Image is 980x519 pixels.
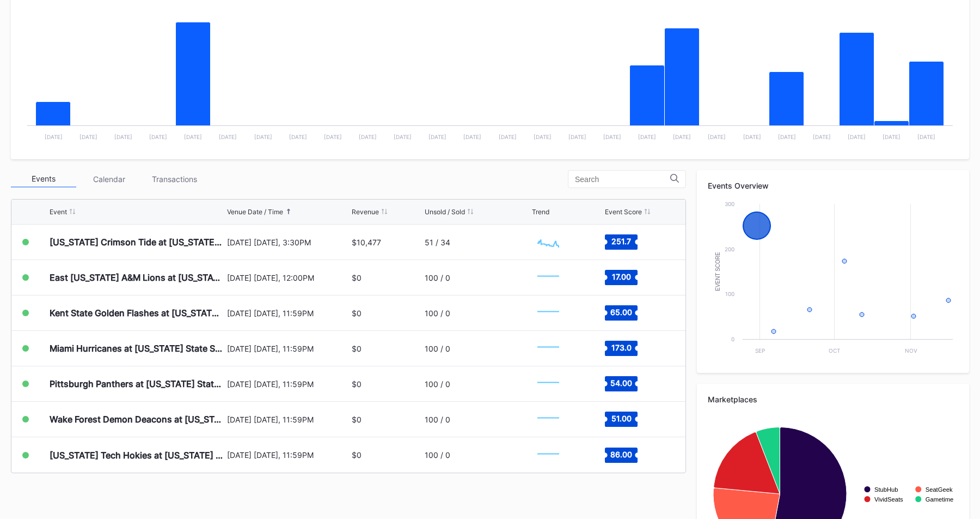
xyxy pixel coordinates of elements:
[324,134,342,140] text: [DATE]
[532,335,565,362] svg: Chart title
[428,134,446,140] text: [DATE]
[611,237,631,246] text: 251.7
[79,134,97,140] text: [DATE]
[610,307,632,317] text: 65.00
[499,134,517,140] text: [DATE]
[883,134,901,140] text: [DATE]
[50,343,224,354] div: Miami Hurricanes at [US_STATE] State Seminoles Football
[352,450,362,460] div: $0
[352,273,362,282] div: $0
[11,171,76,188] div: Events
[611,414,631,423] text: 51.00
[359,134,377,140] text: [DATE]
[50,208,67,216] div: Event
[227,344,350,353] div: [DATE] [DATE], 11:59PM
[142,171,207,188] div: Transactions
[352,208,379,216] div: Revenue
[708,181,958,190] div: Events Overview
[352,415,362,424] div: $0
[184,134,202,140] text: [DATE]
[708,134,726,140] text: [DATE]
[425,379,450,389] div: 100 / 0
[605,208,642,216] div: Event Score
[227,309,350,318] div: [DATE] [DATE], 11:59PM
[352,379,362,389] div: $0
[708,198,958,362] svg: Chart title
[227,238,350,247] div: [DATE] [DATE], 3:30PM
[76,171,142,188] div: Calendar
[50,237,224,248] div: [US_STATE] Crimson Tide at [US_STATE] State Seminoles Football
[45,134,63,140] text: [DATE]
[926,486,953,493] text: SeatGeek
[575,175,670,184] input: Search
[227,208,283,216] div: Venue Date / Time
[254,134,272,140] text: [DATE]
[715,252,721,291] text: Event Score
[394,134,412,140] text: [DATE]
[114,134,132,140] text: [DATE]
[603,134,621,140] text: [DATE]
[352,344,362,353] div: $0
[610,378,632,388] text: 54.00
[611,272,630,281] text: 17.00
[829,347,840,354] text: Oct
[425,344,450,353] div: 100 / 0
[778,134,796,140] text: [DATE]
[227,450,350,460] div: [DATE] [DATE], 11:59PM
[611,343,631,352] text: 173.0
[50,378,224,389] div: Pittsburgh Panthers at [US_STATE] State Seminoles Football
[725,246,734,252] text: 200
[874,486,898,493] text: StubHub
[532,299,565,327] svg: Chart title
[731,336,734,342] text: 0
[463,134,481,140] text: [DATE]
[534,134,552,140] text: [DATE]
[532,228,565,256] svg: Chart title
[813,134,831,140] text: [DATE]
[425,208,465,216] div: Unsold / Sold
[352,309,362,318] div: $0
[532,264,565,291] svg: Chart title
[425,450,450,460] div: 100 / 0
[917,134,935,140] text: [DATE]
[743,134,761,140] text: [DATE]
[149,134,167,140] text: [DATE]
[50,450,224,461] div: [US_STATE] Tech Hokies at [US_STATE] State Seminoles Football
[725,291,734,297] text: 100
[926,496,954,503] text: Gametime
[905,347,917,354] text: Nov
[227,273,350,282] div: [DATE] [DATE], 12:00PM
[532,442,565,469] svg: Chart title
[532,406,565,433] svg: Chart title
[532,208,549,216] div: Trend
[673,134,691,140] text: [DATE]
[289,134,307,140] text: [DATE]
[50,272,224,283] div: East [US_STATE] A&M Lions at [US_STATE] State Seminoles Football
[638,134,656,140] text: [DATE]
[708,395,958,404] div: Marketplaces
[610,449,632,458] text: 86.00
[50,307,224,318] div: Kent State Golden Flashes at [US_STATE][GEOGRAPHIC_DATA] Seminoles Football
[425,415,450,424] div: 100 / 0
[425,238,450,247] div: 51 / 34
[848,134,866,140] text: [DATE]
[425,309,450,318] div: 100 / 0
[532,370,565,397] svg: Chart title
[227,379,350,389] div: [DATE] [DATE], 11:59PM
[50,414,224,425] div: Wake Forest Demon Deacons at [US_STATE][GEOGRAPHIC_DATA] Seminoles Football
[352,238,381,247] div: $10,477
[725,201,734,207] text: 300
[755,347,765,354] text: Sep
[219,134,237,140] text: [DATE]
[874,496,903,503] text: VividSeats
[568,134,586,140] text: [DATE]
[227,415,350,424] div: [DATE] [DATE], 11:59PM
[425,273,450,282] div: 100 / 0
